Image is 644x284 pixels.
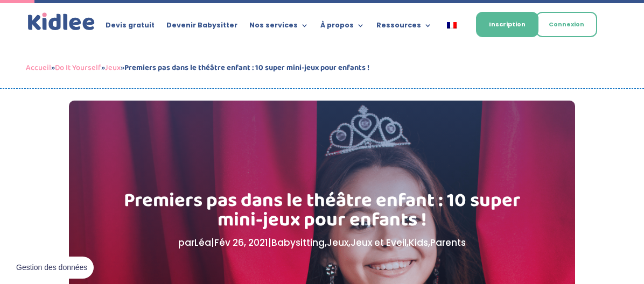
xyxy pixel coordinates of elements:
span: Fév 26, 2021 [214,236,268,249]
h1: Premiers pas dans le théâtre enfant : 10 super mini-jeux pour enfants ! [123,191,521,235]
a: Babysitting [271,236,325,249]
p: par | | , , , , [123,235,521,251]
a: Parents [430,236,466,249]
a: Jeux [327,236,348,249]
a: Kids [409,236,428,249]
span: Gestion des données [16,263,87,273]
button: Gestion des données [10,257,94,279]
a: Jeux et Eveil [351,236,407,249]
a: Léa [194,236,211,249]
